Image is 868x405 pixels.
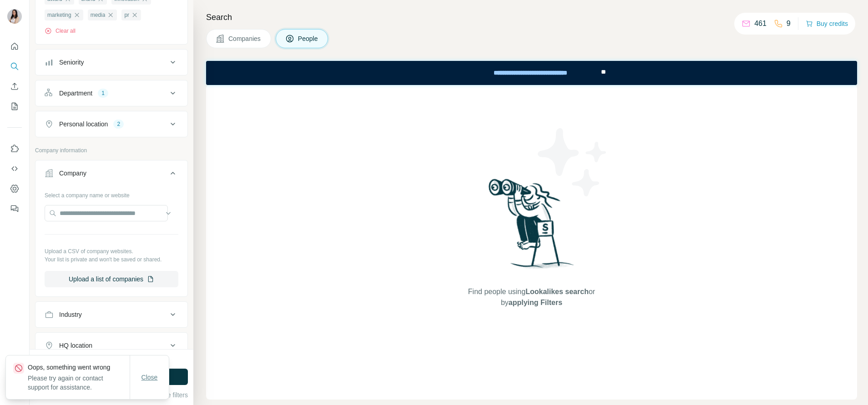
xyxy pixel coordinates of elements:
button: Company [35,162,187,188]
iframe: Banner [206,61,857,85]
button: Enrich CSV [7,78,22,95]
p: Your list is private and won't be saved or shared. [45,255,178,264]
button: Clear all [45,27,76,35]
button: Seniority [35,51,187,73]
div: Industry [59,310,82,319]
img: Surfe Illustration - Stars [532,121,614,203]
button: Dashboard [7,180,22,197]
div: Select a company name or website [45,188,178,200]
p: Please try again or contact support for assistance. [28,374,130,392]
div: 1 [98,89,108,97]
div: Seniority [59,58,84,67]
span: Find people using or by [459,286,604,308]
span: media [91,11,106,19]
div: HQ location [59,341,92,350]
span: Companies [228,34,262,43]
p: Upload a CSV of company websites. [45,247,178,255]
button: Quick start [7,38,22,55]
button: Buy credits [806,17,848,30]
p: 461 [754,18,767,29]
span: applying Filters [509,299,562,306]
img: Avatar [7,9,22,24]
span: marketing [47,11,71,19]
span: People [298,34,319,43]
span: Lookalikes search [525,288,589,295]
button: Use Surfe API [7,160,22,177]
button: HQ location [35,335,187,356]
div: Company [59,169,86,178]
span: pr [124,11,129,19]
button: Industry [35,304,187,325]
div: Personal location [59,120,108,129]
button: Personal location2 [35,113,187,135]
p: Oops, something went wrong [28,363,130,372]
button: Close [135,369,164,385]
div: 2 [113,120,124,128]
div: Department [59,89,92,98]
span: Close [141,373,158,382]
h4: Search [206,11,857,24]
p: Company information [35,146,188,155]
button: Upload a list of companies [45,271,178,287]
button: My lists [7,98,22,115]
img: Surfe Illustration - Woman searching with binoculars [484,176,579,278]
p: 9 [787,18,791,29]
button: Feedback [7,200,22,217]
button: Department1 [35,82,187,104]
button: Search [7,58,22,75]
button: Use Surfe on LinkedIn [7,140,22,157]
